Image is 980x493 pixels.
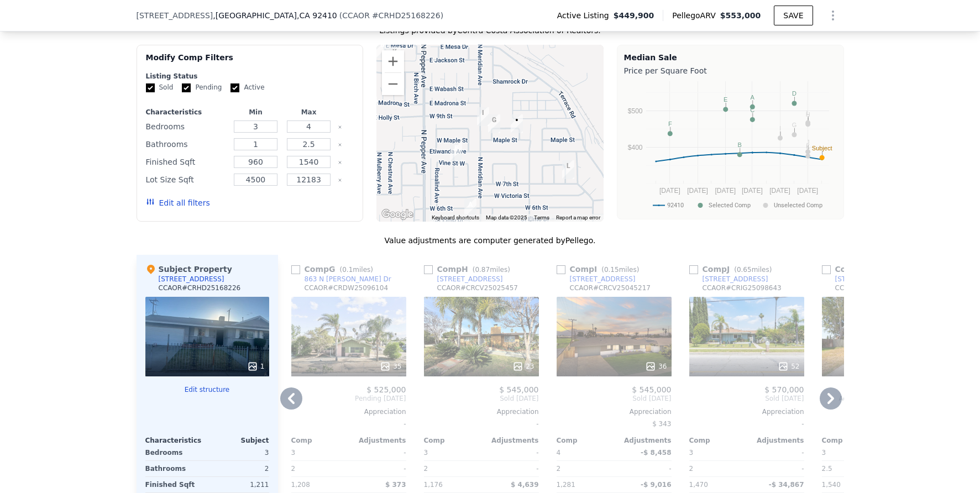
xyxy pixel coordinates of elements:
[769,187,790,195] text: [DATE]
[230,83,239,92] input: Active
[737,141,741,148] text: B
[562,160,574,179] div: 725 San Anselmo Ave
[342,266,353,274] span: 0.1
[159,284,241,292] div: CCAOR # CRHD25168226
[689,264,777,275] div: Comp J
[231,108,280,117] div: Min
[689,275,768,284] a: [STREET_ADDRESS]
[424,461,479,476] div: 2
[822,461,877,476] div: 2.5
[146,52,354,72] div: Modify Comp Filters
[822,4,844,27] button: Show Options
[822,416,937,432] div: -
[380,361,401,372] div: 35
[437,284,518,292] div: CCAOR # CRCV25025457
[488,114,500,133] div: 863 N Marvin Dr
[614,436,672,445] div: Adjustments
[182,83,191,92] input: Pending
[749,445,804,460] div: -
[464,199,476,218] div: 2736 Saint Elmo Dr
[822,436,879,445] div: Comp
[557,407,672,416] div: Appreciation
[806,109,809,116] text: L
[291,407,406,416] div: Appreciation
[291,416,406,432] div: -
[534,214,549,221] a: Terms
[468,266,515,274] span: ( miles)
[145,461,205,476] div: Bathrooms
[424,275,503,284] a: [STREET_ADDRESS]
[709,202,751,209] text: Selected Comp
[351,461,406,476] div: -
[616,461,672,476] div: -
[285,108,333,117] div: Max
[557,461,612,476] div: 2
[424,481,443,489] span: 1,176
[703,275,768,284] div: [STREET_ADDRESS]
[750,107,754,113] text: C
[424,416,539,432] div: -
[146,108,227,117] div: Characteristics
[209,461,269,476] div: 2
[484,445,539,460] div: -
[689,461,745,476] div: 2
[822,481,841,489] span: 1,540
[338,125,342,129] button: Clear
[424,394,539,403] span: Sold [DATE]
[624,52,837,63] div: Median Sale
[689,436,747,445] div: Comp
[792,122,796,128] text: G
[379,207,416,222] a: Open this area in Google Maps (opens a new window)
[737,266,752,274] span: 0.65
[338,143,342,147] button: Clear
[437,275,503,284] div: [STREET_ADDRESS]
[641,449,671,457] span: -$ 8,458
[291,481,310,489] span: 1,208
[146,119,227,134] div: Bedrooms
[366,385,406,394] span: $ 525,000
[557,436,614,445] div: Comp
[146,172,227,187] div: Lot Size Sqft
[159,275,224,284] div: [STREET_ADDRESS]
[291,275,391,284] a: 863 N [PERSON_NAME] Dr
[764,385,804,394] span: $ 570,000
[774,202,822,209] text: Unselected Comp
[805,143,810,150] text: K
[778,361,799,372] div: 52
[146,137,227,152] div: Bathrooms
[687,187,708,195] text: [DATE]
[424,436,481,445] div: Comp
[811,145,832,151] text: Subject
[805,111,810,118] text: H
[145,264,232,275] div: Subject Property
[627,107,642,115] text: $500
[774,6,813,25] button: SAVE
[749,461,804,476] div: -
[424,264,515,275] div: Comp H
[689,481,708,489] span: 1,470
[715,187,736,195] text: [DATE]
[659,187,680,195] text: [DATE]
[305,275,391,284] div: 863 N [PERSON_NAME] Dr
[376,39,389,58] div: 1132 N Chestnut Ave
[146,72,354,81] div: Listing Status
[291,264,378,275] div: Comp G
[645,361,667,372] div: 36
[570,275,636,284] div: [STREET_ADDRESS]
[689,449,694,457] span: 3
[624,78,837,217] div: A chart.
[667,202,684,209] text: 92410
[291,436,349,445] div: Comp
[145,477,205,492] div: Finished Sqft
[382,73,404,95] button: Zoom out
[512,361,534,372] div: 23
[382,50,404,72] button: Zoom in
[779,125,780,132] text: I
[146,154,227,170] div: Finished Sqft
[632,385,671,394] span: $ 545,000
[145,445,205,460] div: Bedrooms
[305,284,389,292] div: CCAOR # CRDW25096104
[182,83,222,92] label: Pending
[689,416,804,432] div: -
[511,114,523,133] div: 862 N Lassen Ave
